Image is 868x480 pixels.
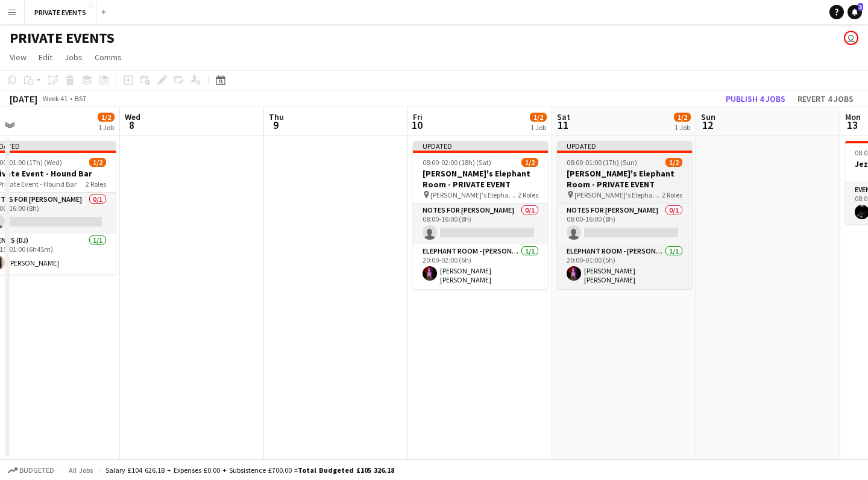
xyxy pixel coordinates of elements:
span: 1/2 [98,113,115,122]
h1: PRIVATE EVENTS [10,29,115,47]
span: 1/2 [89,158,106,167]
span: Sat [557,111,570,122]
span: 8 [123,118,140,132]
div: BST [75,94,87,103]
a: Comms [90,49,127,65]
span: 08:00-02:00 (18h) (Sat) [423,158,491,167]
span: Comms [95,52,122,63]
a: Jobs [60,49,87,65]
span: [PERSON_NAME]'s Elephant Room - PRIVATE EVENT [430,190,518,199]
span: Thu [269,111,284,122]
span: 3 [858,3,863,11]
app-card-role: ELEPHANT ROOM - [PERSON_NAME]'S1/120:00-01:00 (5h)[PERSON_NAME] [PERSON_NAME] [557,245,692,289]
span: Sun [701,111,715,122]
span: Jobs [64,52,83,63]
button: Revert 4 jobs [793,91,858,107]
app-card-role: Notes for [PERSON_NAME]0/108:00-16:00 (8h) [413,204,548,245]
a: 3 [848,5,862,19]
app-card-role: Notes for [PERSON_NAME]0/108:00-16:00 (8h) [557,204,692,245]
span: Fri [413,111,423,122]
span: 9 [267,118,284,132]
div: 1 Job [675,123,690,132]
span: 1/2 [674,113,691,122]
app-job-card: Updated08:00-01:00 (17h) (Sun)1/2[PERSON_NAME]'s Elephant Room - PRIVATE EVENT [PERSON_NAME]'s El... [557,141,692,289]
app-job-card: Updated08:00-02:00 (18h) (Sat)1/2[PERSON_NAME]'s Elephant Room - PRIVATE EVENT [PERSON_NAME]'s El... [413,141,548,289]
span: Week 41 [40,94,70,103]
span: 2 Roles [518,190,538,199]
span: 1/2 [665,158,682,167]
span: 1/2 [530,113,547,122]
span: Total Budgeted £105 326.18 [298,466,394,475]
span: 2 Roles [662,190,682,199]
span: 10 [411,118,423,132]
div: [DATE] [10,93,37,105]
a: View [5,49,31,65]
span: 08:00-01:00 (17h) (Sun) [567,158,637,167]
span: Wed [125,111,140,122]
span: 1/2 [521,158,538,167]
span: Budgeted [19,466,54,475]
span: All jobs [66,466,95,475]
button: PRIVATE EVENTS [25,1,96,24]
span: 11 [555,118,570,132]
app-card-role: ELEPHANT ROOM - [PERSON_NAME]'S1/120:00-02:00 (6h)[PERSON_NAME] [PERSON_NAME] [413,245,548,289]
div: Salary £104 626.18 + Expenses £0.00 + Subsistence £700.00 = [105,466,394,475]
span: Mon [845,111,861,122]
a: Edit [34,49,57,65]
h3: [PERSON_NAME]'s Elephant Room - PRIVATE EVENT [557,168,692,190]
span: [PERSON_NAME]'s Elephant Room - PRIVATE EVENT [574,190,662,199]
app-user-avatar: Katie Farrow [844,31,858,45]
div: Updated [413,141,548,151]
span: 12 [699,118,715,132]
span: View [10,52,27,63]
button: Budgeted [6,464,56,477]
div: 1 Job [530,123,546,132]
button: Publish 4 jobs [721,91,790,107]
span: Edit [39,52,52,63]
div: 1 Job [98,123,114,132]
span: 2 Roles [86,179,106,189]
div: Updated [557,141,692,151]
h3: [PERSON_NAME]'s Elephant Room - PRIVATE EVENT [413,168,548,190]
span: 13 [843,118,861,132]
